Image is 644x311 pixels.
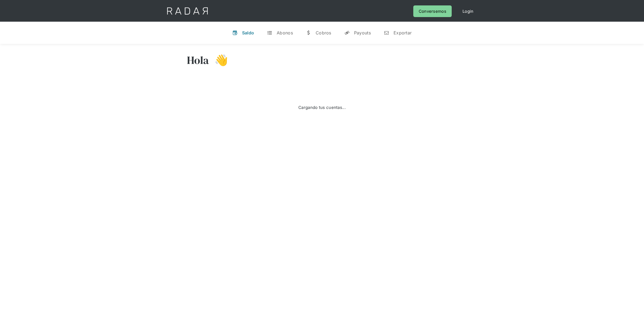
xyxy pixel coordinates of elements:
div: n [384,30,389,35]
div: t [267,30,272,35]
div: Cargando tus cuentas... [298,104,346,111]
div: w [306,30,311,35]
div: Payouts [354,30,371,35]
div: Abonos [277,30,293,35]
a: Conversemos [413,5,452,17]
div: Cobros [316,30,331,35]
a: Login [457,5,479,17]
div: Exportar [394,30,412,35]
h3: 👋 [209,53,228,67]
div: y [344,30,350,35]
h3: Hola [187,53,209,67]
div: Saldo [242,30,254,35]
div: v [232,30,238,35]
